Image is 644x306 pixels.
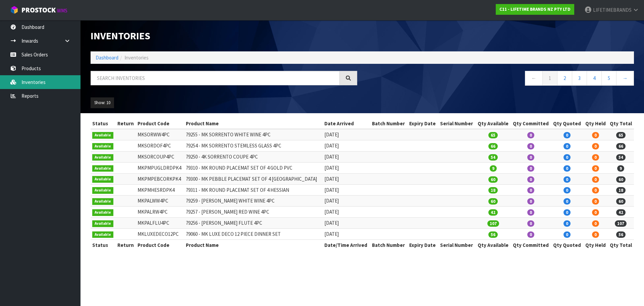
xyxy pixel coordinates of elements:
[367,71,634,87] nav: Page navigation
[563,143,571,149] span: 0
[616,209,626,216] span: 42
[616,176,626,183] span: 60
[527,198,534,205] span: 0
[92,231,113,238] span: Available
[136,239,184,250] th: Product Code
[323,129,370,140] td: [DATE]
[563,198,571,205] span: 0
[136,151,184,162] td: MKSORCOUP4PC
[592,198,599,205] span: 0
[323,239,370,250] th: Date/Time Arrived
[476,239,511,250] th: Qty Available
[136,218,184,229] td: MKPALFLU4PC
[136,129,184,140] td: MKSORWW4PC
[92,132,113,139] span: Available
[323,118,370,129] th: Date Arrived
[592,220,599,227] span: 0
[592,231,599,238] span: 0
[21,6,56,14] span: ProStock
[592,165,599,172] span: 0
[601,71,616,85] a: 5
[616,71,634,85] a: →
[323,162,370,173] td: [DATE]
[184,228,323,239] td: 79060 - MK LUXE DECO 12 PIECE DINNER SET
[96,54,118,61] a: Dashboard
[527,143,534,149] span: 0
[488,154,498,161] span: 54
[91,239,116,250] th: Status
[136,195,184,207] td: MKPALWW4PC
[438,239,476,250] th: Serial Number
[527,165,534,172] span: 0
[488,198,498,205] span: 60
[438,118,476,129] th: Serial Number
[527,209,534,216] span: 0
[563,220,571,227] span: 0
[91,71,340,85] input: Search inventories
[499,6,571,12] strong: C11 - LIFETIME BRANDS NZ PTY LTD
[10,6,18,14] img: cube-alt.png
[557,71,572,85] a: 2
[563,165,571,172] span: 0
[184,118,323,129] th: Product Name
[527,154,534,161] span: 0
[616,143,626,149] span: 66
[525,71,543,85] a: ←
[184,129,323,140] td: 79255 - MK SORRENTO WHITE WINE 4PC
[91,118,116,129] th: Status
[488,231,498,238] span: 56
[572,71,587,85] a: 3
[184,218,323,229] td: 79256 - [PERSON_NAME] FLUTE 4PC
[116,118,136,129] th: Return
[92,176,113,183] span: Available
[184,195,323,207] td: 79259 - [PERSON_NAME] WHITE WINE 4PC
[617,165,624,172] span: 9
[184,173,323,184] td: 79300 - MK PEBBLE PLACEMAT SET OF 4 [GEOGRAPHIC_DATA]
[527,220,534,227] span: 0
[488,143,498,149] span: 66
[92,154,113,161] span: Available
[563,176,571,183] span: 0
[136,140,184,151] td: MKSORDOF4PC
[57,7,67,14] small: WMS
[551,118,583,129] th: Qty Quoted
[511,239,551,250] th: Qty Committed
[542,71,557,85] a: 1
[563,231,571,238] span: 0
[488,176,498,183] span: 60
[92,143,113,150] span: Available
[408,239,438,250] th: Expiry Date
[608,239,634,250] th: Qty Total
[616,187,626,193] span: 18
[323,173,370,184] td: [DATE]
[488,209,498,216] span: 42
[323,195,370,207] td: [DATE]
[616,198,626,205] span: 60
[92,187,113,194] span: Available
[124,54,149,61] span: Inventories
[583,118,608,129] th: Qty Held
[136,173,184,184] td: MKPMPEBCORKPK4
[136,118,184,129] th: Product Code
[136,184,184,195] td: MKPMHESRDPK4
[323,218,370,229] td: [DATE]
[91,30,357,41] h1: Inventories
[616,154,626,161] span: 54
[563,187,571,193] span: 0
[370,118,408,129] th: Batch Number
[323,151,370,162] td: [DATE]
[487,220,499,227] span: 107
[136,162,184,173] td: MKPMPUGLDRDPK4
[563,209,571,216] span: 0
[551,239,583,250] th: Qty Quoted
[527,132,534,138] span: 0
[184,207,323,218] td: 79257 - [PERSON_NAME] RED WINE 4PC
[92,198,113,205] span: Available
[116,239,136,250] th: Return
[184,151,323,162] td: 79250 - 4K SORRENTO COUPE 4PC
[490,165,497,172] span: 9
[323,184,370,195] td: [DATE]
[136,207,184,218] td: MKPALRW4PC
[408,118,438,129] th: Expiry Date
[92,165,113,172] span: Available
